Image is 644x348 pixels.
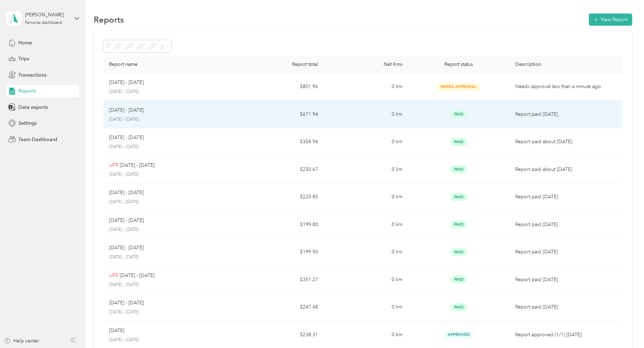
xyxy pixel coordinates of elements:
[120,272,154,279] p: [DATE] - [DATE]
[450,165,467,173] span: Paid
[18,71,47,79] span: Transactions
[109,309,233,315] p: [DATE] - [DATE]
[239,294,324,321] td: $247.48
[515,303,617,311] p: Report paid [DATE]
[18,39,32,46] span: Home
[18,55,29,62] span: Trips
[239,128,324,156] td: $358.94
[450,193,467,201] span: Paid
[413,61,504,67] div: Report status
[109,79,144,86] p: [DATE] - [DATE]
[450,276,467,284] span: Paid
[589,14,632,26] button: New Report
[239,73,324,101] td: $801.96
[450,220,467,228] span: Paid
[515,138,617,146] p: Report paid about [DATE]
[18,87,36,95] span: Reports
[324,101,408,129] td: 0 km
[109,116,233,123] p: [DATE] - [DATE]
[109,162,118,168] p: LATE
[605,309,644,348] iframe: Everlance-gr Chat Button Frame
[324,266,408,294] td: 0 km
[109,299,144,307] p: [DATE] - [DATE]
[515,83,617,90] p: Needs approval less than a minute ago
[109,254,233,260] p: [DATE] - [DATE]
[239,56,324,73] th: Report total
[109,272,118,279] p: LATE
[324,294,408,321] td: 0 km
[444,331,474,339] span: Approved
[324,211,408,239] td: 0 km
[25,21,62,25] div: Personal dashboard
[437,83,480,91] span: Needs Approval
[515,166,617,173] p: Report paid about [DATE]
[109,134,144,141] p: [DATE] - [DATE]
[239,183,324,211] td: $220.85
[324,238,408,266] td: 0 km
[109,89,233,95] p: [DATE] - [DATE]
[515,248,617,256] p: Report paid [DATE]
[515,111,617,118] p: Report paid [DATE]
[25,11,68,18] div: [PERSON_NAME]
[109,106,144,114] p: [DATE] - [DATE]
[18,120,37,127] span: Settings
[324,128,408,156] td: 0 km
[239,211,324,239] td: $199.80
[109,227,233,233] p: [DATE] - [DATE]
[109,199,233,205] p: [DATE] - [DATE]
[239,238,324,266] td: $199.50
[18,104,48,111] span: Data exports
[515,193,617,201] p: Report paid [DATE]
[515,221,617,228] p: Report paid [DATE]
[4,337,39,345] button: Help center
[103,56,239,73] th: Report name
[515,276,617,284] p: Report paid [DATE]
[109,217,144,224] p: [DATE] - [DATE]
[18,136,57,143] span: Team Dashboard
[109,189,144,197] p: [DATE] - [DATE]
[239,101,324,129] td: $671.94
[109,144,233,150] p: [DATE] - [DATE]
[109,244,144,252] p: [DATE] - [DATE]
[94,16,124,23] h1: Reports
[450,248,467,256] span: Paid
[109,282,233,288] p: [DATE] - [DATE]
[450,138,467,146] span: Paid
[324,183,408,211] td: 0 km
[324,73,408,101] td: 0 km
[239,156,324,184] td: $250.67
[515,331,617,339] p: Report approved (1/1) [DATE]
[324,156,408,184] td: 0 km
[109,172,233,178] p: [DATE] - [DATE]
[450,110,467,118] span: Paid
[239,266,324,294] td: $351.27
[109,337,233,343] p: [DATE] - [DATE]
[450,303,467,311] span: Paid
[324,56,408,73] th: Net Kms
[109,327,124,334] p: [DATE]
[120,162,154,169] p: [DATE] - [DATE]
[510,56,622,73] th: Description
